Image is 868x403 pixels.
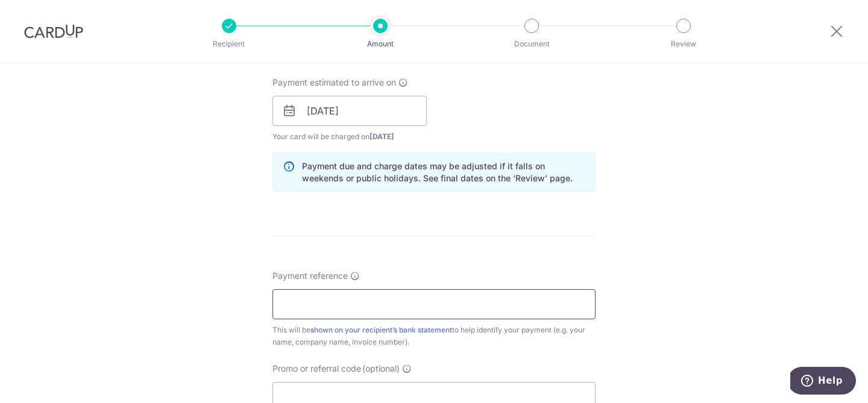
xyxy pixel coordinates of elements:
span: Your card will be charged on [272,131,427,143]
span: Payment reference [272,270,348,282]
p: Payment due and charge dates may be adjusted if it falls on weekends or public holidays. See fina... [302,160,585,184]
span: Promo or referral code [272,363,361,375]
p: Amount [336,38,425,50]
a: shown on your recipient’s bank statement [310,325,452,334]
p: Review [639,38,728,50]
p: Recipient [184,38,274,50]
input: DD / MM / YYYY [272,96,427,126]
p: Document [487,38,576,50]
div: This will be to help identify your payment (e.g. your name, company name, invoice number). [272,324,596,348]
span: (optional) [362,363,400,375]
span: [DATE] [370,132,394,141]
iframe: Opens a widget where you can find more information [790,367,856,397]
span: Payment estimated to arrive on [272,77,396,89]
img: CardUp [24,24,83,39]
